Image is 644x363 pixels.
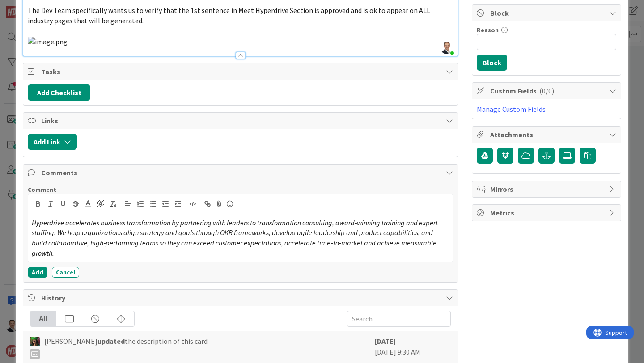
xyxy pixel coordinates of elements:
img: SL [30,337,40,346]
span: Custom Fields [490,85,605,96]
span: Block [490,8,605,18]
span: The Dev Team specifically wants us to verify that the 1st sentence in Meet Hyperdrive Section is ... [28,6,432,25]
span: Tasks [41,66,441,77]
button: Add Link [28,134,77,150]
b: [DATE] [375,337,396,346]
button: Block [477,55,507,71]
span: Comment [28,186,56,194]
button: Add Checklist [28,84,90,101]
span: Attachments [490,129,605,140]
div: All [30,311,56,326]
label: Reason [477,26,499,34]
a: Manage Custom Fields [477,105,546,114]
em: Hyperdrive accelerates business transformation by partnering with leaders to transformation consu... [32,218,439,257]
button: Add [28,267,47,278]
span: Comments [41,167,441,178]
span: Links [41,115,441,126]
input: Search... [347,311,451,327]
span: ( 0/0 ) [539,86,554,95]
span: [PERSON_NAME] the description of this card [44,336,208,359]
b: updated [97,337,125,346]
span: History [41,292,441,303]
button: Cancel [52,267,79,278]
img: image.png [28,37,68,47]
span: Mirrors [490,184,605,194]
span: Metrics [490,207,605,218]
span: Support [19,1,41,12]
img: UCWZD98YtWJuY0ewth2JkLzM7ZIabXpM.png [441,42,453,54]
